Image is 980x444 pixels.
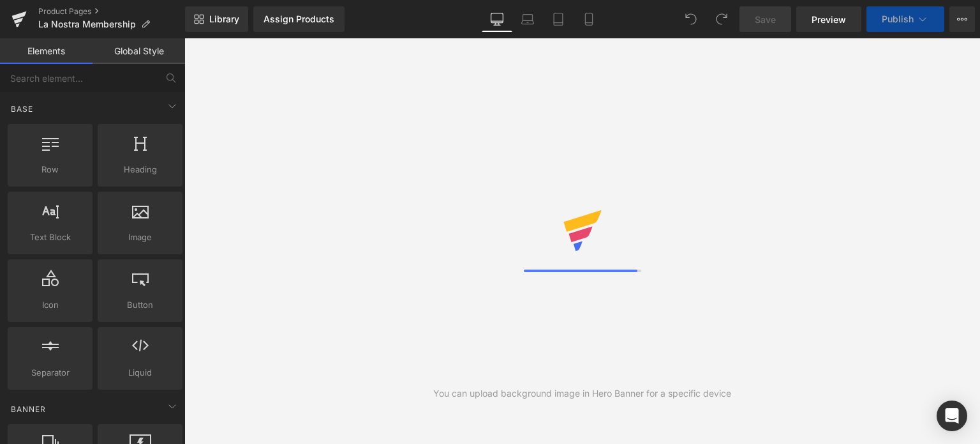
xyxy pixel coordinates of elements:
a: Product Pages [38,6,185,17]
button: Undo [678,6,704,32]
span: Base [10,103,34,115]
span: Save [755,13,776,26]
span: Image [101,231,179,244]
span: Liquid [101,366,179,379]
a: Mobile [574,6,604,32]
a: Desktop [482,6,512,32]
span: Text Block [11,231,89,244]
span: Preview [812,13,846,26]
span: Row [11,163,89,176]
div: Open Intercom Messenger [937,401,967,431]
button: Publish [866,6,944,32]
button: More [949,6,975,32]
div: You can upload background image in Hero Banner for a specific device [433,387,731,401]
button: Redo [709,6,734,32]
span: Icon [11,298,89,312]
a: Tablet [543,6,574,32]
a: Laptop [512,6,543,32]
span: La Nostra Membership [38,19,136,29]
span: Button [101,298,179,312]
a: Global Style [93,38,185,64]
span: Banner [10,403,47,415]
div: Assign Products [264,14,334,24]
a: Preview [796,6,861,32]
span: Publish [882,14,914,24]
span: Heading [101,163,179,176]
span: Library [209,13,239,25]
a: New Library [185,6,248,32]
span: Separator [11,366,89,379]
